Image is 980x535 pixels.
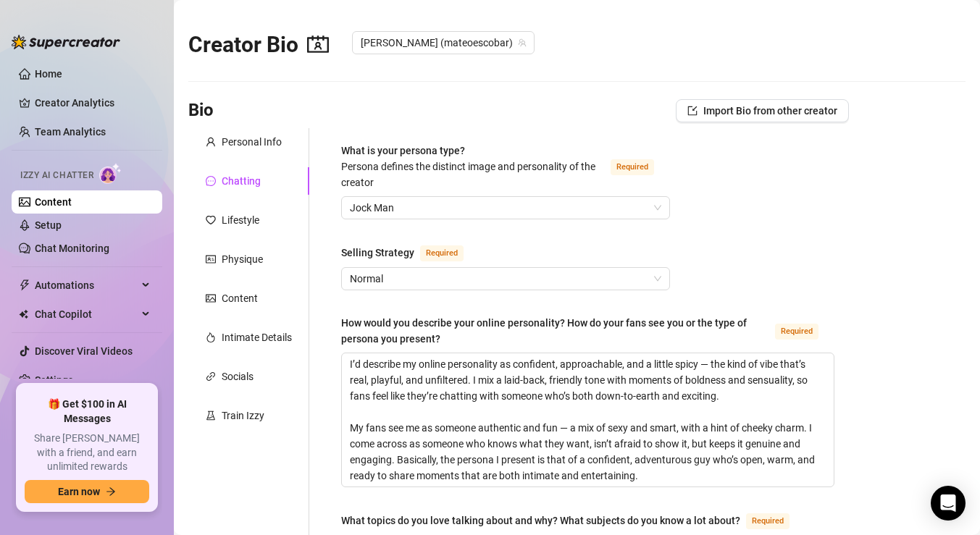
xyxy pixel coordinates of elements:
[12,35,120,49] img: logo-BBDzfeDw.svg
[206,410,216,421] span: experiment
[206,215,216,225] span: heart
[206,332,216,342] span: fire
[206,176,216,186] span: message
[19,279,30,291] span: thunderbolt
[222,408,264,424] div: Train Izzy
[35,219,62,231] a: Setup
[99,163,122,184] img: AI Chatter
[35,345,133,357] a: Discover Viral Videos
[222,212,259,228] div: Lifestyle
[350,197,661,219] span: Jock Man
[341,315,834,347] label: How would you describe your online personality? How do your fans see you or the type of persona y...
[931,486,966,521] div: Open Intercom Messenger
[222,134,282,150] div: Personal Info
[106,486,116,497] span: arrow-right
[341,161,595,188] span: Persona defines the distinct image and personality of the creator
[222,329,292,345] div: Intimate Details
[20,169,93,182] span: Izzy AI Chatter
[25,480,149,503] button: Earn nowarrow-right
[35,243,109,254] a: Chat Monitoring
[206,371,216,382] span: link
[35,274,138,297] span: Automations
[35,126,106,138] a: Team Analytics
[341,315,769,347] div: How would you describe your online personality? How do your fans see you or the type of persona y...
[206,254,216,264] span: idcard
[222,290,258,306] div: Content
[687,106,698,116] span: import
[361,32,526,54] span: Mateo (mateoescobar)
[341,245,414,261] div: Selling Strategy
[350,268,661,290] span: Normal
[206,293,216,303] span: picture
[222,251,263,267] div: Physique
[775,324,818,340] span: Required
[222,173,261,189] div: Chatting
[222,368,254,384] div: Socials
[746,513,790,529] span: Required
[676,99,849,122] button: Import Bio from other creator
[35,68,62,80] a: Home
[188,99,214,122] h3: Bio
[25,431,149,474] span: Share [PERSON_NAME] with a friend, and earn unlimited rewards
[342,353,834,486] textarea: How would you describe your online personality? How do your fans see you or the type of persona y...
[35,374,73,386] a: Settings
[420,245,464,261] span: Required
[518,38,527,47] span: team
[188,31,329,59] h2: Creator Bio
[35,196,72,208] a: Content
[35,91,151,114] a: Creator Analytics
[341,513,740,528] div: What topics do you love talking about and why? What subjects do you know a lot about?
[341,244,479,261] label: Selling Strategy
[341,145,595,188] span: What is your persona type?
[206,137,216,147] span: user
[35,303,138,326] span: Chat Copilot
[19,309,28,319] img: Chat Copilot
[58,486,100,497] span: Earn now
[341,512,805,529] label: What topics do you love talking about and why? What subjects do you know a lot about?
[611,159,654,175] span: Required
[307,33,329,55] span: contacts
[703,105,837,117] span: Import Bio from other creator
[25,397,149,426] span: 🎁 Get $100 in AI Messages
